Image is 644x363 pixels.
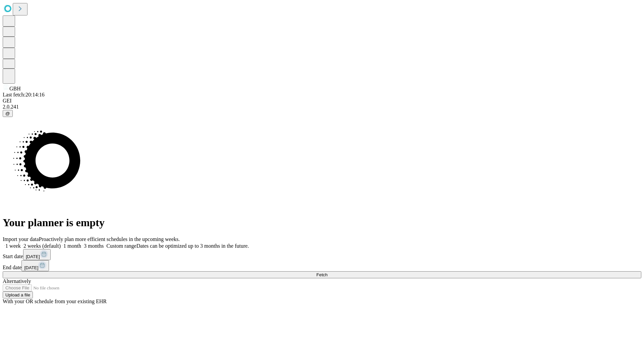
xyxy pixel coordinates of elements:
[316,272,327,277] span: Fetch
[9,86,21,91] span: GBH
[3,216,641,229] h1: Your planner is empty
[137,243,249,249] span: Dates can be optimized up to 3 months in the future.
[3,104,641,110] div: 2.0.241
[3,110,13,117] button: @
[5,243,21,249] span: 1 week
[3,249,641,260] div: Start date
[3,260,641,271] div: End date
[3,271,641,278] button: Fetch
[3,98,641,104] div: GEI
[21,260,49,271] button: [DATE]
[106,243,136,249] span: Custom range
[63,243,81,249] span: 1 month
[3,298,107,304] span: With your OR schedule from your existing EHR
[3,291,33,298] button: Upload a file
[3,92,45,97] span: Last fetch: 20:14:16
[23,243,61,249] span: 2 weeks (default)
[24,265,38,270] span: [DATE]
[5,111,10,116] span: @
[3,236,39,242] span: Import your data
[3,278,31,284] span: Alternatively
[23,249,51,260] button: [DATE]
[26,254,40,259] span: [DATE]
[84,243,104,249] span: 3 months
[39,236,180,242] span: Proactively plan more efficient schedules in the upcoming weeks.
